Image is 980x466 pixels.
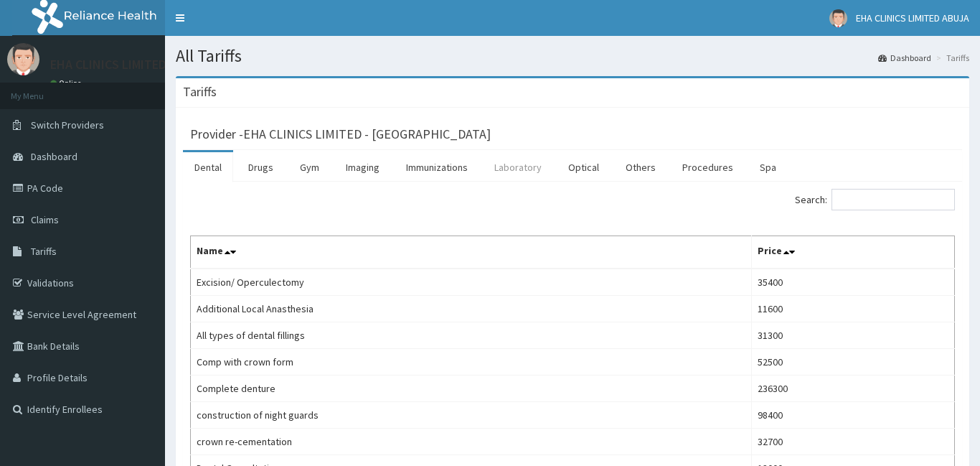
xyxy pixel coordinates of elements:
a: Dashboard [878,52,931,64]
a: Optical [557,152,611,182]
span: Switch Providers [31,118,104,131]
td: construction of night guards [191,402,752,429]
a: Others [614,152,667,182]
a: Spa [748,152,788,182]
h3: Tariffs [183,85,217,98]
span: Claims [31,213,59,226]
img: User Image [829,9,847,27]
td: 98400 [752,402,955,429]
td: All types of dental fillings [191,322,752,349]
a: Immunizations [395,152,479,182]
td: Additional Local Anasthesia [191,296,752,322]
a: Gym [288,152,331,182]
a: Procedures [671,152,745,182]
h3: Provider - EHA CLINICS LIMITED - [GEOGRAPHIC_DATA] [190,128,491,141]
a: Online [50,78,85,88]
td: 11600 [752,296,955,322]
td: Excision/ Operculectomy [191,269,752,296]
img: User Image [7,43,39,75]
td: 31300 [752,322,955,349]
input: Search: [831,189,955,210]
span: Dashboard [31,150,77,163]
h1: All Tariffs [176,47,969,65]
th: Name [191,236,752,269]
th: Price [752,236,955,269]
td: 52500 [752,349,955,376]
td: 35400 [752,269,955,296]
td: crown re-cementation [191,429,752,455]
a: Dental [183,152,233,182]
td: Complete denture [191,376,752,402]
a: Drugs [237,152,285,182]
span: Tariffs [31,245,57,258]
li: Tariffs [933,52,969,64]
td: 32700 [752,429,955,455]
span: EHA CLINICS LIMITED ABUJA [856,11,969,24]
label: Search: [795,189,955,210]
p: EHA CLINICS LIMITED ABUJA [50,58,205,71]
td: Comp with crown form [191,349,752,376]
a: Laboratory [483,152,553,182]
a: Imaging [334,152,391,182]
td: 236300 [752,376,955,402]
